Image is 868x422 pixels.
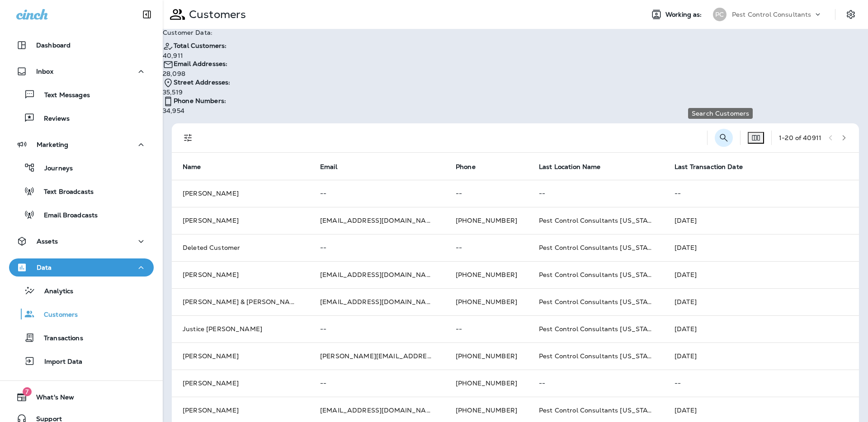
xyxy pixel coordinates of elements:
[539,298,658,306] span: Pest Control Consultants [US_STATE]
[9,136,154,154] button: Marketing
[163,89,230,96] p: 35,519
[37,238,58,245] p: Assets
[320,380,434,387] p: --
[664,315,859,342] td: [DATE]
[539,406,658,414] span: Pest Control Consultants [US_STATE]
[27,394,74,404] span: What's New
[174,60,227,68] span: Email Addresses:
[320,190,434,197] p: --
[320,325,434,333] p: --
[37,264,52,271] p: Data
[174,78,230,86] span: Street Addresses:
[163,52,230,59] p: 40,911
[320,244,434,251] p: --
[665,11,704,19] span: Working as:
[179,129,197,147] button: Filters
[664,342,859,370] td: [DATE]
[664,234,859,261] td: [DATE]
[9,205,154,224] button: Email Broadcasts
[309,342,445,370] td: [PERSON_NAME][EMAIL_ADDRESS][PERSON_NAME][DOMAIN_NAME]
[36,68,53,75] p: Inbox
[9,108,154,127] button: Reviews
[539,271,658,279] span: Pest Control Consultants [US_STATE]
[320,163,349,171] span: Email
[163,29,230,36] p: Customer Data:
[185,8,246,21] p: Customers
[445,342,528,370] td: [PHONE_NUMBER]
[23,387,32,396] span: 7
[9,158,154,177] button: Journeys
[539,352,658,360] span: Pest Control Consultants [US_STATE]
[174,42,226,50] span: Total Customers:
[445,288,528,315] td: [PHONE_NUMBER]
[456,163,476,171] span: Phone
[9,258,154,277] button: Data
[172,342,309,370] td: [PERSON_NAME]
[456,190,517,197] p: --
[539,163,613,171] span: Last Location Name
[35,188,94,197] p: Text Broadcasts
[9,85,154,104] button: Text Messages
[675,190,848,197] p: --
[35,211,98,220] p: Email Broadcasts
[664,207,859,234] td: [DATE]
[843,6,859,23] button: Settings
[35,334,83,343] p: Transactions
[172,315,309,342] td: Justice [PERSON_NAME]
[456,244,517,251] p: --
[779,134,821,141] div: 1 - 20 of 40911
[9,388,154,406] button: 7What's New
[732,11,811,18] p: Pest Control Consultants
[713,8,726,21] div: PC
[320,163,337,171] span: Email
[35,91,90,100] p: Text Messages
[35,358,83,366] p: Import Data
[445,261,528,288] td: [PHONE_NUMBER]
[35,311,78,319] p: Customers
[748,132,764,144] button: Edit Fields
[172,261,309,288] td: [PERSON_NAME]
[539,216,658,225] span: Pest Control Consultants [US_STATE]
[172,234,309,261] td: Deleted Customer
[9,182,154,201] button: Text Broadcasts
[9,232,154,250] button: Assets
[539,244,658,252] span: Pest Control Consultants [US_STATE]
[309,261,445,288] td: [EMAIL_ADDRESS][DOMAIN_NAME]
[183,163,213,171] span: Name
[456,163,487,171] span: Phone
[174,97,226,105] span: Phone Numbers:
[172,288,309,315] td: [PERSON_NAME] & [PERSON_NAME]
[172,370,309,397] td: [PERSON_NAME]
[688,108,753,119] div: Search Customers
[539,380,653,387] p: --
[35,115,70,123] p: Reviews
[675,163,743,171] span: Last Transaction Date
[134,5,160,23] button: Collapse Sidebar
[9,305,154,324] button: Customers
[163,70,230,77] p: 28,098
[36,42,71,49] p: Dashboard
[35,287,73,296] p: Analytics
[445,207,528,234] td: [PHONE_NUMBER]
[675,380,848,387] p: --
[539,325,658,333] span: Pest Control Consultants [US_STATE]
[9,281,154,300] button: Analytics
[664,288,859,315] td: [DATE]
[9,62,154,80] button: Inbox
[9,328,154,347] button: Transactions
[539,163,601,171] span: Last Location Name
[163,107,230,114] p: 34,954
[715,129,733,147] button: Search Customers
[37,141,68,148] p: Marketing
[172,180,309,207] td: [PERSON_NAME]
[9,352,154,370] button: Import Data
[309,288,445,315] td: [EMAIL_ADDRESS][DOMAIN_NAME]
[9,36,154,54] button: Dashboard
[664,261,859,288] td: [DATE]
[35,164,73,173] p: Journeys
[445,370,528,397] td: [PHONE_NUMBER]
[172,207,309,234] td: [PERSON_NAME]
[675,163,755,171] span: Last Transaction Date
[539,190,653,197] p: --
[183,163,201,171] span: Name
